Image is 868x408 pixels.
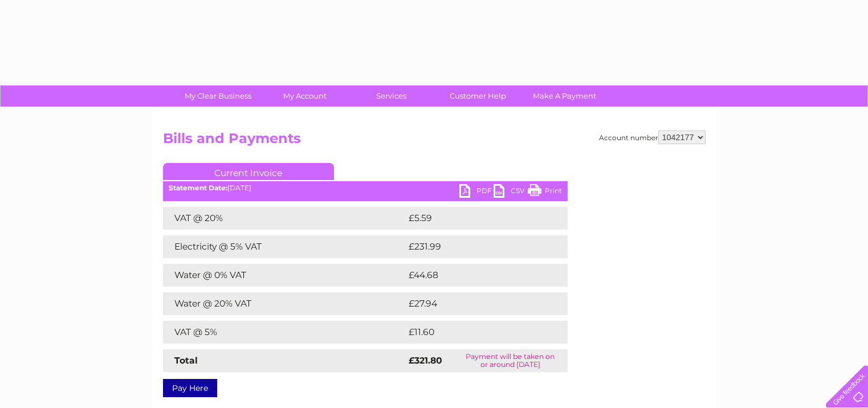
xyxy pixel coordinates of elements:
td: £231.99 [406,235,547,258]
td: £11.60 [406,321,543,344]
a: Print [528,184,562,201]
strong: Total [174,355,198,366]
td: Payment will be taken on or around [DATE] [453,349,568,372]
a: Services [344,85,438,107]
b: Statement Date: [169,183,227,192]
a: My Account [258,85,352,107]
a: CSV [494,184,528,201]
td: VAT @ 5% [163,321,406,344]
a: PDF [459,184,494,201]
a: Customer Help [431,85,525,107]
a: Current Invoice [163,163,334,180]
td: Water @ 0% VAT [163,264,406,287]
h2: Bills and Payments [163,130,706,152]
td: VAT @ 20% [163,207,406,230]
a: Pay Here [163,379,217,397]
strong: £321.80 [409,355,442,366]
td: Electricity @ 5% VAT [163,235,406,258]
a: My Clear Business [171,85,265,107]
td: £27.94 [406,292,544,315]
div: Account number [599,130,706,144]
td: £44.68 [406,264,545,287]
a: Make A Payment [517,85,612,107]
td: Water @ 20% VAT [163,292,406,315]
td: £5.59 [406,207,541,230]
div: [DATE] [163,184,568,192]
